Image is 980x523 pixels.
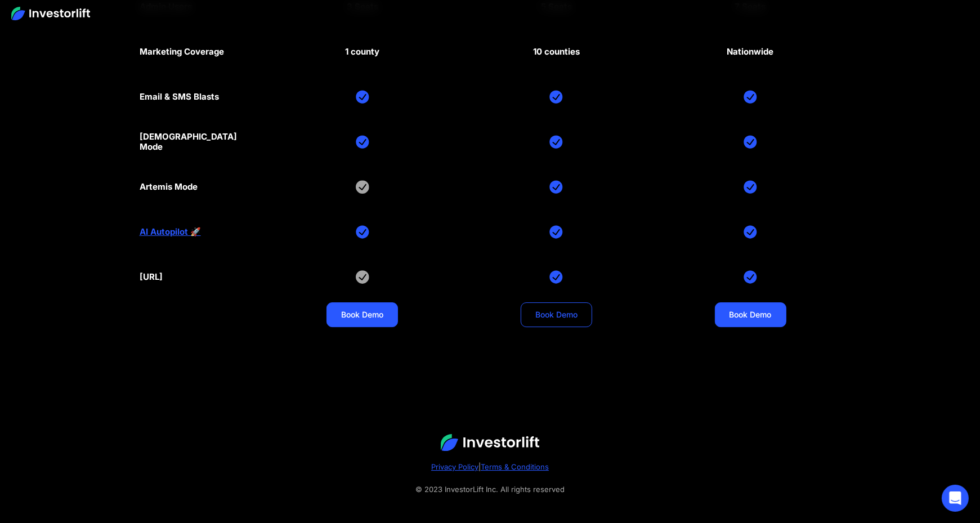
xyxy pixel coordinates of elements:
div: © 2023 InvestorLift Inc. All rights reserved [23,482,957,496]
div: Email & SMS Blasts [140,92,219,102]
div: Artemis Mode [140,182,198,192]
a: Book Demo [326,302,398,327]
a: Terms & Conditions [481,462,549,471]
a: AI Autopilot 🚀 [140,227,201,237]
div: [URL] [140,272,163,282]
div: Nationwide [727,47,774,57]
div: | [23,460,957,473]
div: Open Intercom Messenger [942,485,969,512]
a: Privacy Policy [431,462,478,471]
a: Book Demo [521,302,592,327]
div: [DEMOGRAPHIC_DATA] Mode [140,132,259,152]
div: 1 county [345,47,379,57]
div: Marketing Coverage [140,47,224,57]
div: 10 counties [533,47,580,57]
a: Book Demo [715,302,786,327]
